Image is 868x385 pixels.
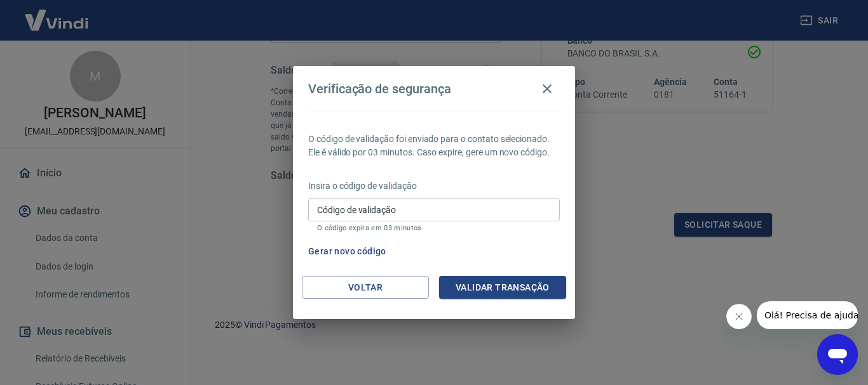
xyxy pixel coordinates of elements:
[757,301,858,329] iframe: Mensagem da empresa
[308,81,451,96] h4: Verificação de segurança
[726,304,752,329] iframe: Fechar mensagem
[317,224,551,232] p: O código expira em 03 minutos.
[439,276,566,299] button: Validar transação
[308,133,560,159] p: O código de validação foi enviado para o contato selecionado. Ele é válido por 03 minutos. Caso e...
[308,179,560,193] p: Insira o código de validação
[302,276,429,299] button: Voltar
[303,240,391,263] button: Gerar novo código
[8,9,107,19] span: Olá! Precisa de ajuda?
[817,334,858,375] iframe: Botão para abrir a janela de mensagens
